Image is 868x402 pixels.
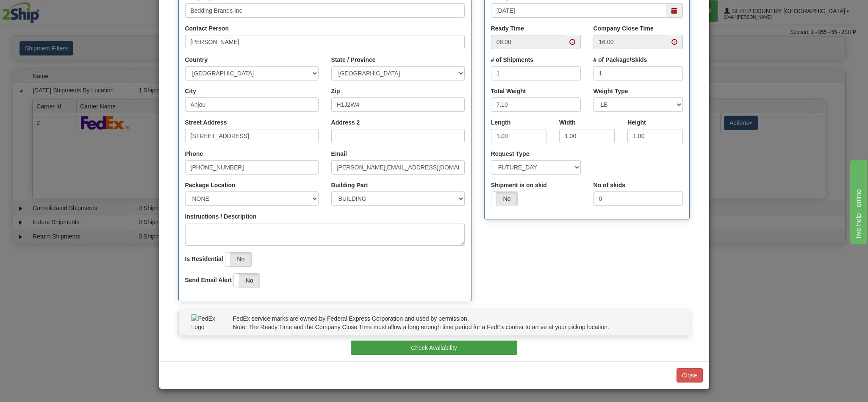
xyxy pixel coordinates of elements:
[234,274,260,288] label: No
[191,314,220,331] img: FedEx Logo
[593,24,654,33] label: Company Close Time
[185,118,227,127] label: Street Address
[185,181,236,189] label: Package Location
[491,87,526,95] label: Total Weight
[491,150,530,158] label: Request Type
[491,192,517,206] label: No
[491,118,511,127] label: Length
[6,5,78,15] div: live help - online
[677,368,703,383] button: Close
[185,276,232,284] label: Send Email Alert
[185,150,203,158] label: Phone
[185,255,223,263] label: Is Residential
[331,118,360,127] label: Address 2
[185,24,229,33] label: Contact Person
[331,87,340,95] label: Zip
[491,55,533,64] label: # of Shipments
[227,314,683,331] div: FedEx service marks are owned by Federal Express Corporation and used by permission. Note: The Re...
[593,87,628,95] label: Weight Type
[593,181,625,189] label: No of skids
[331,150,347,158] label: Email
[559,118,576,127] label: Width
[491,181,547,189] label: Shipment is on skid
[627,118,646,127] label: Height
[351,341,517,355] button: Check Availability
[185,87,196,95] label: City
[849,158,867,244] iframe: chat widget
[331,181,368,189] label: Building Part
[331,55,376,64] label: State / Province
[491,24,524,33] label: Ready Time
[185,55,208,64] label: Country
[185,212,257,221] label: Instructions / Description
[225,252,251,266] label: No
[593,55,647,64] label: # of Package/Skids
